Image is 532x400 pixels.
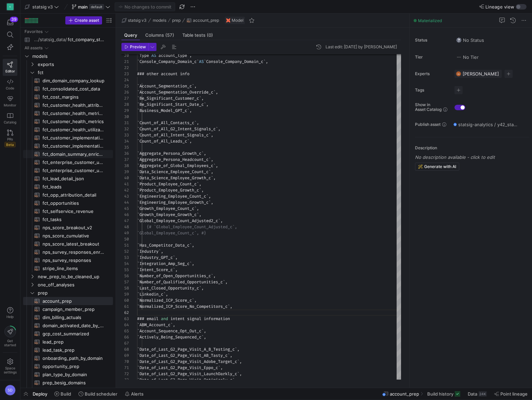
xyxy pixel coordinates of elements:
[139,138,187,144] span: Count_of_All_Leads_c
[121,138,129,144] div: 34
[479,391,487,397] div: 24K
[139,157,209,162] span: Aggregate_Persona_Headcount_c
[43,297,105,305] span: account_prep​​​​​​​​​​
[23,354,113,362] a: onboarding_path_by_domain​​​​​​​​​​
[232,18,244,23] span: Model
[192,83,194,89] span: `
[23,166,113,174] a: fct_enterprise_customer_usage​​​​​​​​​​
[43,167,105,174] span: fct_enterprise_customer_usage​​​​​​​​​​
[415,122,440,127] span: Publish asset
[23,240,113,248] a: nps_score_latest_breakout​​​​​​​​​​
[23,264,113,272] a: stripe_line_items​​​​​​​​​​
[23,126,113,134] a: fct_customer_health_utilization_rate​​​​​​​​​​
[7,3,14,10] div: S
[4,103,16,107] span: Monitor
[139,187,199,193] span: Product_Employee_Growth_c
[139,89,213,95] span: Account_Segmentation_Override_c
[121,77,129,83] div: 24
[23,150,113,158] a: fct_domain_summary_enriched​​​​​​​​​​
[121,193,129,199] div: 43
[3,383,17,397] button: SD
[139,169,209,174] span: Data_Science_Employee_Count_c
[23,313,113,321] a: dim_billing_actuals​​​​​​​​​​
[23,134,113,142] a: fct_customer_implementation_metrics_latest​​​​​​​​​​
[43,118,105,126] span: fct_customer_health_metrics​​​​​​​​​​
[5,385,16,396] div: SD
[23,109,113,117] a: fct_customer_health_metrics_latest​​​​​​​​​​
[23,126,113,134] div: Press SPACE to select this row.
[266,59,268,64] span: ,
[43,363,105,370] span: opportunity_prep​​​​​​​​​​
[51,388,74,400] button: Build
[68,36,105,44] span: fct_company_stats
[23,93,113,101] a: fct_cost_margins​​​​​​​​​​
[23,199,113,207] div: Press SPACE to select this row.
[23,117,113,126] div: Press SPACE to select this row.
[4,366,17,374] span: Space settings
[121,187,129,193] div: 42
[23,44,113,52] div: Press SPACE to select this row.
[6,86,14,90] span: Code
[89,4,104,10] span: default
[23,191,113,199] div: Press SPACE to select this row.
[137,157,139,162] span: `
[465,388,490,400] button: Data24K
[204,151,206,156] span: ,
[4,120,16,124] span: Catalog
[456,37,462,43] img: No status
[209,157,211,162] span: `
[139,163,213,168] span: Aggregate_of_Global_Employees_c
[23,305,113,313] a: campaign_member_prep​​​​​​​​​​
[65,16,102,24] button: Create asset
[23,2,61,11] button: statsig v3
[121,181,129,187] div: 41
[23,321,113,330] a: domain_activated_date_by_product​​​​​​​​​​
[121,205,129,212] div: 45
[23,68,113,77] div: Press SPACE to select this row.
[23,338,113,346] a: lead_prep​​​​​​​​​​
[3,127,17,150] a: PRsBeta
[43,183,105,191] span: fct_leads​​​​​​​​​​
[424,164,456,169] span: Generate with AI
[121,150,129,156] div: 36
[185,16,221,24] button: account_prep
[23,183,113,191] a: fct_leads​​​​​​​​​​
[491,388,531,400] button: Point lineage
[137,96,139,101] span: `
[43,338,105,346] span: lead_prep​​​​​​​​​​
[120,16,148,24] button: statsig v3
[3,304,17,322] button: Help
[204,59,206,64] span: `
[121,169,129,175] div: 39
[199,59,204,64] span: AS
[32,4,53,10] span: statsig v3
[23,232,113,240] a: nps_score_cumulative​​​​​​​​​​
[209,169,211,174] span: `
[23,199,113,207] a: fct_opportunities​​​​​​​​​​
[122,388,147,400] button: Alerts
[121,43,148,51] button: Preview
[23,289,113,297] div: Press SPACE to select this row.
[43,150,105,158] span: fct_domain_summary_enriched​​​​​​​​​​
[43,77,105,85] span: dim_domain_company_lookup​​​​​​​​​​
[121,163,129,169] div: 38
[23,85,113,93] div: Press SPACE to select this row.
[76,388,120,400] button: Build scheduler
[456,54,479,60] span: No Tier
[23,223,113,232] a: nps_score_breakout_v2​​​​​​​​​​
[74,18,99,23] span: Create asset
[139,181,197,187] span: Product_Employee_Count_c
[43,330,105,338] span: gcp_cost_summarized​​​​​​​​​​
[427,391,453,397] span: Build history
[43,354,105,362] span: onboarding_path_by_domain​​​​​​​​​​
[415,163,459,171] button: Generate with AI
[23,36,113,44] a: .../statsig_data/fct_company_stats
[172,18,181,23] span: prep
[43,322,105,330] span: domain_activated_date_by_product​​​​​​​​​​
[23,346,113,354] a: lead_task_prep​​​​​​​​​​
[139,132,209,138] span: Count_of_All_Intent_Signals_c
[3,355,17,377] a: Spacesettings
[43,314,105,321] span: dim_billing_actuals​​​​​​​​​​
[456,37,484,43] span: No Status
[139,102,204,107] span: Be_Significant_Start_Date_c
